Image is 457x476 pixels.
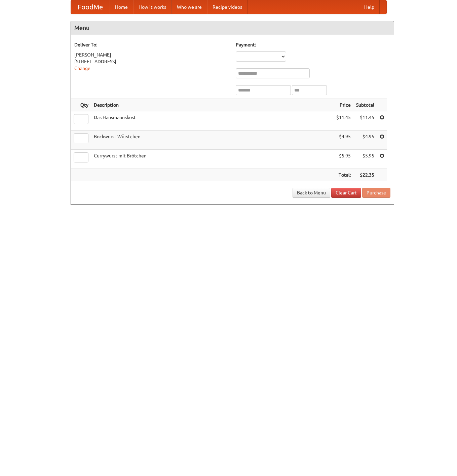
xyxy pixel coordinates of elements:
[353,131,377,150] td: $4.95
[207,0,247,14] a: Recipe videos
[74,41,229,48] h5: Deliver To:
[353,99,377,111] th: Subtotal
[110,0,133,14] a: Home
[91,150,334,169] td: Currywurst mit Brötchen
[91,131,334,150] td: Bockwurst Würstchen
[334,169,353,181] th: Total:
[359,0,380,14] a: Help
[172,0,207,14] a: Who we are
[334,111,353,131] td: $11.45
[362,188,390,198] button: Purchase
[91,99,334,111] th: Description
[71,21,394,35] h4: Menu
[71,99,91,111] th: Qty
[74,51,229,58] div: [PERSON_NAME]
[334,131,353,150] td: $4.95
[133,0,172,14] a: How it works
[353,111,377,131] td: $11.45
[331,188,361,198] a: Clear Cart
[293,188,330,198] a: Back to Menu
[334,99,353,111] th: Price
[71,0,110,14] a: FoodMe
[236,41,390,48] h5: Payment:
[74,58,229,65] div: [STREET_ADDRESS]
[334,150,353,169] td: $5.95
[91,111,334,131] td: Das Hausmannskost
[74,66,90,71] a: Change
[353,169,377,181] th: $22.35
[353,150,377,169] td: $5.95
